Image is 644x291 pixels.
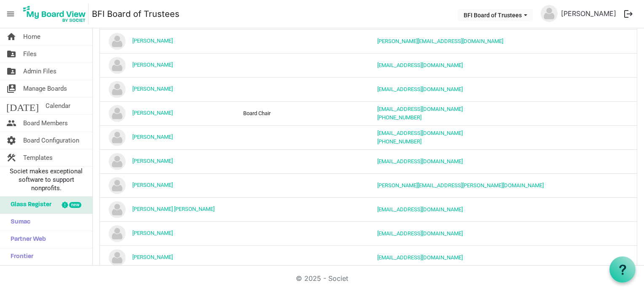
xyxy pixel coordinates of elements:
span: Sumac [6,214,30,231]
a: [PERSON_NAME] [132,110,173,116]
td: is template cell column header Skills [556,101,637,125]
a: [PERSON_NAME] [558,5,620,22]
span: Calendar [46,97,70,114]
a: [PERSON_NAME] [132,230,173,236]
a: [PERSON_NAME] [PERSON_NAME] [132,206,215,212]
img: no-profile-picture.svg [109,33,126,50]
button: logout [620,5,637,23]
td: Steve Wright is template cell column header Name [100,221,234,245]
td: Kyle Edmiston is template cell column header Name [100,29,234,53]
td: column header Position [234,221,369,245]
td: is template cell column header Skills [556,125,637,149]
span: Societ makes exceptional software to support nonprofits. [4,167,89,192]
img: no-profile-picture.svg [109,225,126,242]
td: Robert.weaver@baptistfoundationil.org is template cell column header Contact Info [368,173,556,197]
td: Paul Stanford is template cell column header Name [100,125,234,149]
a: [PERSON_NAME][EMAIL_ADDRESS][DOMAIN_NAME] [377,38,503,44]
td: mrsbrownwalker01@gmail.com is template cell column header Contact Info [368,197,556,221]
button: BFI Board of Trustees dropdownbutton [458,9,533,21]
img: no-profile-picture.svg [109,105,126,122]
img: no-profile-picture.svg [109,249,126,266]
img: no-profile-picture.svg [109,57,126,74]
td: is template cell column header Skills [556,149,637,173]
span: settings [6,132,16,149]
td: is template cell column header Skills [556,53,637,77]
a: [EMAIL_ADDRESS][DOMAIN_NAME] [377,230,463,237]
img: no-profile-picture.svg [109,201,126,218]
td: column header Position [234,173,369,197]
td: column header Position [234,197,369,221]
span: Admin Files [23,63,56,80]
td: is template cell column header Skills [556,173,637,197]
a: [EMAIL_ADDRESS][DOMAIN_NAME] [377,106,463,112]
a: [PERSON_NAME] [132,158,173,164]
a: [PERSON_NAME][EMAIL_ADDRESS][PERSON_NAME][DOMAIN_NAME] [377,182,544,189]
a: My Board View Logo [21,3,92,24]
img: no-profile-picture.svg [541,5,558,22]
a: [PERSON_NAME] [132,62,173,68]
td: Tom Leach is template cell column header Name [100,245,234,269]
td: is template cell column header Skills [556,245,637,269]
a: [EMAIL_ADDRESS][DOMAIN_NAME] [377,254,463,261]
td: Pam White is template cell column header Name [100,101,234,125]
td: accuwrightfiberglass@gmail.com is template cell column header Contact Info [368,221,556,245]
span: menu [3,6,19,22]
td: k.h.edmiston@gmail.com is template cell column header Contact Info [368,29,556,53]
td: is template cell column header Skills [556,29,637,53]
a: [EMAIL_ADDRESS][DOMAIN_NAME] [377,130,463,136]
a: [PERSON_NAME] [132,86,173,92]
a: © 2025 - Societ [296,274,348,283]
a: [PHONE_NUMBER] [377,138,421,145]
td: column header Position [234,77,369,101]
span: Home [23,28,40,45]
span: construction [6,149,16,166]
a: BFI Board of Trustees [92,5,180,22]
a: [PERSON_NAME] [132,134,173,140]
a: [PERSON_NAME] [132,38,173,44]
td: psalmfive@gmail.com618-559-3818 is template cell column header Contact Info [368,101,556,125]
td: officeadmin@baptistfoundationil.org is template cell column header Contact Info [368,77,556,101]
span: folder_shared [6,63,16,80]
td: Sheila Brown Walker is template cell column header Name [100,197,234,221]
span: Templates [23,149,53,166]
img: no-profile-picture.svg [109,153,126,170]
span: folder_shared [6,46,16,62]
span: Partner Web [6,231,46,248]
img: no-profile-picture.svg [109,177,126,194]
td: Nathan Van Ravenswaay is template cell column header Name [100,77,234,101]
span: Manage Boards [23,80,67,97]
span: people [6,115,16,132]
a: [PERSON_NAME] [132,182,173,188]
span: switch_account [6,80,16,97]
img: no-profile-picture.svg [109,129,126,146]
td: stanfpau@gmail.com309-360-8185 is template cell column header Contact Info [368,125,556,149]
img: no-profile-picture.svg [109,81,126,98]
td: column header Position [234,149,369,173]
a: [EMAIL_ADDRESS][DOMAIN_NAME] [377,158,463,164]
span: Files [23,46,37,62]
td: Robert Weaver is template cell column header Name [100,173,234,197]
td: M Sexton is template cell column header Name [100,53,234,77]
span: Frontier [6,248,33,265]
a: [EMAIL_ADDRESS][DOMAIN_NAME] [377,62,463,68]
span: [DATE] [6,97,39,114]
td: is template cell column header Skills [556,197,637,221]
td: tkl81263@gmail.com is template cell column header Contact Info [368,245,556,269]
td: column header Position [234,53,369,77]
td: is template cell column header Skills [556,77,637,101]
td: Richard Harris is template cell column header Name [100,149,234,173]
span: home [6,28,16,45]
img: My Board View Logo [21,3,89,24]
div: new [69,202,81,208]
td: is template cell column header Skills [556,221,637,245]
td: column header Position [234,29,369,53]
td: dmaa97@yahoo.com is template cell column header Contact Info [368,53,556,77]
a: [PERSON_NAME] [132,254,173,260]
td: column header Position [234,125,369,149]
td: Board Chair column header Position [234,101,369,125]
a: [EMAIL_ADDRESS][DOMAIN_NAME] [377,206,463,213]
td: rich3@iglide.net is template cell column header Contact Info [368,149,556,173]
td: column header Position [234,245,369,269]
a: [EMAIL_ADDRESS][DOMAIN_NAME] [377,86,463,92]
a: [PHONE_NUMBER] [377,114,421,121]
